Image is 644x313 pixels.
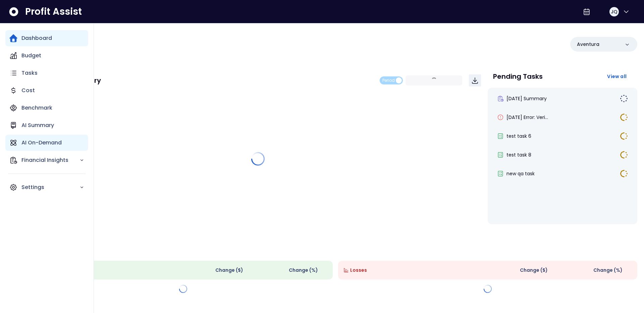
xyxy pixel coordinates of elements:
[506,170,535,177] span: new qa task
[506,133,531,139] span: test task 6
[21,52,41,60] p: Budget
[620,170,628,178] img: In Progress
[21,183,79,191] p: Settings
[620,151,628,159] img: In Progress
[21,121,54,129] p: AI Summary
[607,73,627,80] span: View all
[593,267,623,274] span: Change (%)
[215,267,243,274] span: Change ( $ )
[21,139,62,147] p: AI On-Demand
[520,267,548,274] span: Change ( $ )
[469,74,481,86] button: Download
[25,6,82,18] span: Profit Assist
[34,246,637,253] p: Wins & Losses
[506,114,548,121] span: [DATE] Error: Veri...
[21,34,52,42] p: Dashboard
[611,8,618,15] span: JQ
[21,69,38,77] p: Tasks
[21,156,79,164] p: Financial Insights
[21,104,52,112] p: Benchmark
[21,86,35,95] p: Cost
[506,95,547,102] span: [DATE] Summary
[577,41,599,48] p: Aventura
[506,151,531,158] span: test task 8
[620,132,628,140] img: In Progress
[620,95,628,103] img: Not yet Started
[350,267,367,274] span: Losses
[493,73,543,80] p: Pending Tasks
[602,70,632,82] button: View all
[289,267,318,274] span: Change (%)
[620,113,628,121] img: In Progress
